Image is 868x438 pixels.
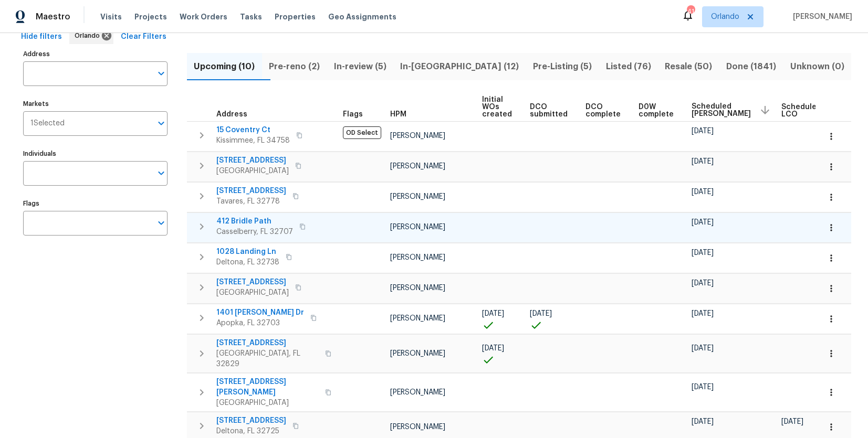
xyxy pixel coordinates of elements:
span: [DATE] [692,383,714,391]
span: [PERSON_NAME] [390,389,445,396]
span: Geo Assignments [328,12,396,22]
span: [PERSON_NAME] [390,315,445,322]
span: DCO submitted [530,103,568,118]
span: [GEOGRAPHIC_DATA] [216,166,289,176]
span: Resale (50) [664,59,713,74]
span: Tavares, FL 32778 [216,196,286,207]
div: 41 [687,6,694,17]
span: Work Orders [180,12,227,22]
span: [GEOGRAPHIC_DATA] [216,287,289,298]
span: Properties [275,12,316,22]
span: Maestro [36,12,70,22]
span: [DATE] [692,158,714,165]
span: [DATE] [692,219,714,226]
span: 412 Bridle Path [216,216,293,227]
span: [PERSON_NAME] [390,132,445,140]
span: [PERSON_NAME] [789,12,852,22]
button: Open [154,66,169,81]
span: [DATE] [692,188,714,196]
span: Flags [343,111,363,118]
div: Orlando [69,27,113,44]
button: Open [154,116,169,131]
span: [DATE] [692,280,714,287]
span: [PERSON_NAME] [390,193,445,200]
span: Casselberry, FL 32707 [216,227,293,237]
span: 1 Selected [30,119,65,128]
label: Markets [23,101,168,107]
span: D0W complete [639,103,674,118]
button: Open [154,166,169,180]
button: Clear Filters [117,27,171,47]
span: 1028 Landing Ln [216,247,279,257]
span: [STREET_ADDRESS] [216,415,286,426]
span: 1401 [PERSON_NAME] Dr [216,307,304,318]
span: [DATE] [781,418,803,425]
span: [GEOGRAPHIC_DATA] [216,398,319,408]
span: Scheduled [PERSON_NAME] [692,103,751,117]
span: OD Select [343,126,381,139]
span: Deltona, FL 32725 [216,426,286,436]
span: [DATE] [530,310,552,317]
span: [DATE] [482,345,504,352]
span: Clear Filters [121,30,166,44]
span: Kissimmee, FL 34758 [216,135,290,146]
span: [DATE] [692,249,714,257]
span: [GEOGRAPHIC_DATA], FL 32829 [216,348,319,369]
span: Deltona, FL 32738 [216,257,279,268]
span: [PERSON_NAME] [390,254,445,261]
span: Scheduled LCO [781,103,821,118]
span: Upcoming (10) [193,59,256,74]
span: Pre-reno (2) [268,59,321,74]
span: [DATE] [692,127,714,135]
span: DCO complete [585,103,621,118]
span: Initial WOs created [482,96,512,118]
span: Listed (76) [605,59,652,74]
span: Orlando [75,30,104,41]
span: Done (1841) [726,59,777,74]
span: 15 Coventry Ct [216,125,290,135]
span: [PERSON_NAME] [390,284,445,292]
span: [PERSON_NAME] [390,350,445,357]
span: [STREET_ADDRESS] [216,338,319,348]
span: [PERSON_NAME] [390,163,445,170]
span: Address [216,111,247,118]
span: [DATE] [482,310,504,317]
span: [PERSON_NAME] [390,423,445,431]
button: Open [154,216,169,230]
label: Flags [23,200,168,207]
span: Unknown (0) [789,59,845,74]
span: [STREET_ADDRESS] [216,155,289,166]
span: Tasks [240,13,262,20]
span: Visits [100,12,122,22]
label: Individuals [23,151,168,157]
label: Address [23,51,168,57]
span: In-[GEOGRAPHIC_DATA] (12) [400,59,520,74]
span: Orlando [711,12,739,22]
span: [STREET_ADDRESS] [216,277,289,287]
span: [STREET_ADDRESS] [216,186,286,196]
span: Pre-Listing (5) [532,59,593,74]
span: Projects [134,12,167,22]
button: Hide filters [17,27,66,47]
span: HPM [390,111,406,118]
span: [PERSON_NAME] [390,223,445,231]
span: Apopka, FL 32703 [216,318,304,328]
span: [DATE] [692,310,714,317]
span: [STREET_ADDRESS][PERSON_NAME] [216,377,319,398]
span: Hide filters [21,30,62,44]
span: In-review (5) [333,59,387,74]
span: [DATE] [692,418,714,425]
span: [DATE] [692,345,714,352]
